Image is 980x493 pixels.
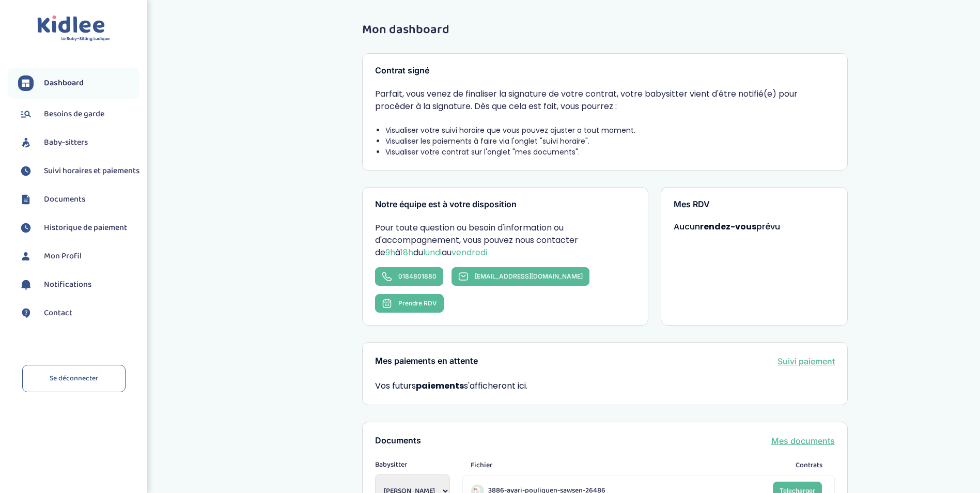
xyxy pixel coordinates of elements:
img: profil.svg [18,249,34,264]
a: Suivi horaires et paiements [18,163,139,179]
p: Pour toute question ou besoin d'information ou d'accompagnement, vous pouvez nous contacter de à ... [375,222,635,259]
span: Suivi horaires et paiements [44,165,139,177]
a: Mon Profil [18,249,139,264]
span: Mon Profil [44,250,82,263]
span: Prendre RDV [398,299,437,307]
span: Baby-sitters [44,136,88,149]
a: Se déconnecter [22,365,126,392]
h3: Documents [375,436,421,445]
span: Contrats [796,460,822,471]
a: Historique de paiement [18,220,139,236]
h3: Contrat signé [375,66,835,75]
a: Notifications [18,277,139,292]
img: besoin.svg [18,106,34,122]
img: documents.svg [18,192,34,207]
button: Prendre RDV [375,294,444,313]
img: notification.svg [18,277,34,292]
a: [EMAIL_ADDRESS][DOMAIN_NAME] [452,267,589,286]
h3: Notre équipe est à votre disposition [375,200,635,209]
a: Besoins de garde [18,106,139,122]
a: Dashboard [18,75,139,91]
a: Mes documents [771,435,835,447]
li: Visualiser votre contrat sur l'onglet "mes documents". [385,147,835,158]
a: Baby-sitters [18,135,139,150]
img: contact.svg [18,305,34,321]
img: babysitters.svg [18,135,34,150]
img: logo.svg [37,16,110,42]
span: Vos futurs s'afficheront ici. [375,380,527,392]
li: Visualiser votre suivi horaire que vous pouvez ajuster a tout moment. [385,125,835,136]
img: dashboard.svg [18,75,34,91]
span: Historique de paiement [44,222,127,234]
span: Babysitter [375,459,450,470]
p: Parfait, vous venez de finaliser la signature de votre contrat, votre babysitter vient d'être not... [375,88,835,113]
span: 18h [400,246,413,258]
strong: rendez-vous [700,221,756,233]
li: Visualiser les paiements à faire via l'onglet "suivi horaire". [385,136,835,147]
span: Fichier [471,460,492,471]
span: 0184801880 [398,272,437,280]
img: suivihoraire.svg [18,163,34,179]
span: Documents [44,193,85,206]
a: Suivi paiement [777,355,835,367]
span: Notifications [44,279,91,291]
span: Contact [44,307,72,319]
a: Documents [18,192,139,207]
span: 9h [385,246,395,258]
strong: paiements [416,380,464,392]
h1: Mon dashboard [362,23,848,37]
span: lundi [423,246,442,258]
img: suivihoraire.svg [18,220,34,236]
a: 0184801880 [375,267,443,286]
span: [EMAIL_ADDRESS][DOMAIN_NAME] [475,272,583,280]
a: Contact [18,305,139,321]
span: vendredi [452,246,487,258]
h3: Mes RDV [674,200,835,209]
span: Aucun prévu [674,221,780,233]
h3: Mes paiements en attente [375,357,478,366]
span: Besoins de garde [44,108,104,120]
span: Dashboard [44,77,84,89]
